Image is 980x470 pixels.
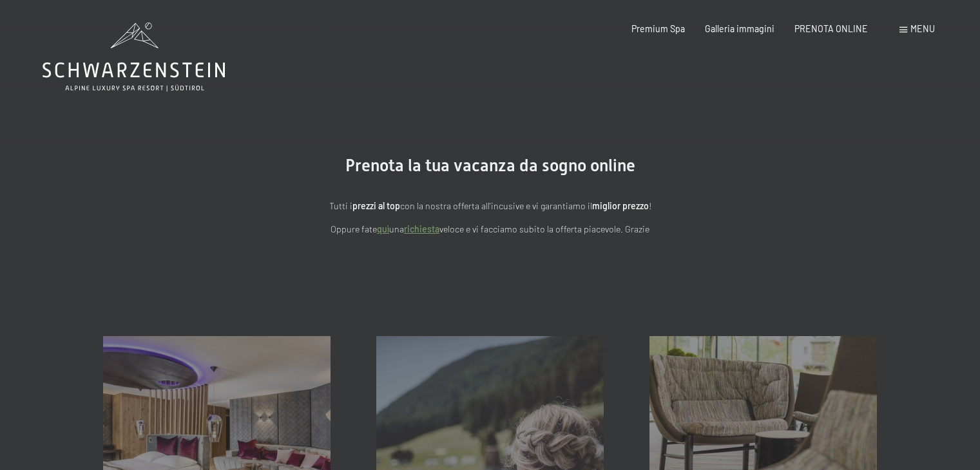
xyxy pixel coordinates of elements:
[705,23,774,34] a: Galleria immagini
[592,200,649,211] strong: miglior prezzo
[365,265,463,278] span: Consenso marketing*
[352,200,400,211] strong: prezzi al top
[377,223,389,234] a: quì
[404,223,439,234] a: richiesta
[207,222,774,237] p: Oppure fate una veloce e vi facciamo subito la offerta piacevole. Grazie
[207,199,774,214] p: Tutti i con la nostra offerta all'incusive e vi garantiamo il !
[631,23,685,34] a: Premium Spa
[345,156,635,175] span: Prenota la tua vacanza da sogno online
[910,23,935,34] span: Menu
[794,23,868,34] a: PRENOTA ONLINE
